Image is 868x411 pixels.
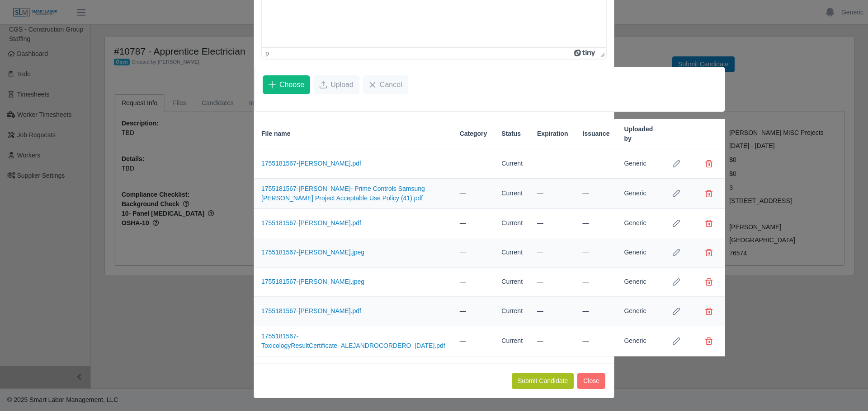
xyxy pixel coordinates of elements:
[700,332,718,350] button: Delete file
[261,249,364,256] a: 1755181567-[PERSON_NAME].jpeg
[597,48,606,59] div: Press the Up and Down arrow keys to resize the editor.
[530,149,575,179] td: —
[453,297,495,326] td: —
[530,179,575,209] td: —
[530,268,575,297] td: —
[494,326,530,356] td: Current
[577,373,605,389] button: Close
[453,238,495,268] td: —
[617,326,660,356] td: Generic
[530,297,575,326] td: —
[576,179,617,209] td: —
[363,75,408,94] button: Cancel
[576,326,617,356] td: —
[617,238,660,268] td: Generic
[494,238,530,268] td: Current
[494,149,530,179] td: Current
[453,149,495,179] td: —
[700,273,718,291] button: Delete file
[667,332,685,350] button: Row Edit
[667,185,685,203] button: Row Edit
[512,373,574,389] button: Submit Candidate
[261,160,361,167] a: 1755181567-[PERSON_NAME].pdf
[617,179,660,209] td: Generic
[537,129,568,139] span: Expiration
[279,79,304,90] span: Choose
[617,149,660,179] td: Generic
[261,278,364,285] a: 1755181567-[PERSON_NAME].jpeg
[494,297,530,326] td: Current
[530,238,575,268] td: —
[453,209,495,238] td: —
[576,297,617,326] td: —
[261,185,425,202] a: 1755181567-[PERSON_NAME]- Prime Controls Samsung [PERSON_NAME] Project Acceptable Use Policy (41)...
[700,185,718,203] button: Delete file
[261,332,445,349] a: 1755181567-ToxicologyResultCertificate_ALEJANDROCORDERO_[DATE].pdf
[624,125,653,143] span: Uploaded by
[261,129,291,139] span: File name
[700,155,718,173] button: Delete file
[583,129,610,139] span: Issuance
[494,268,530,297] td: Current
[700,302,718,320] button: Delete file
[265,50,269,57] div: p
[574,50,597,57] a: Powered by Tiny
[700,244,718,262] button: Delete file
[501,129,521,139] span: Status
[453,179,495,209] td: —
[494,209,530,238] td: Current
[667,244,685,262] button: Row Edit
[314,75,359,94] button: Upload
[261,219,361,226] a: 1755181567-[PERSON_NAME].pdf
[494,179,530,209] td: Current
[700,214,718,232] button: Delete file
[576,149,617,179] td: —
[617,297,660,326] td: Generic
[7,7,337,17] body: Rich Text Area. Press ALT-0 for help.
[667,302,685,320] button: Row Edit
[261,307,361,314] a: 1755181567-[PERSON_NAME].pdf
[530,326,575,356] td: —
[667,214,685,232] button: Row Edit
[460,129,487,139] span: Category
[576,209,617,238] td: —
[263,75,310,94] button: Choose
[380,79,402,90] span: Cancel
[617,268,660,297] td: Generic
[617,209,660,238] td: Generic
[453,268,495,297] td: —
[330,79,354,90] span: Upload
[530,209,575,238] td: —
[576,238,617,268] td: —
[667,273,685,291] button: Row Edit
[576,268,617,297] td: —
[453,326,495,356] td: —
[667,155,685,173] button: Row Edit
